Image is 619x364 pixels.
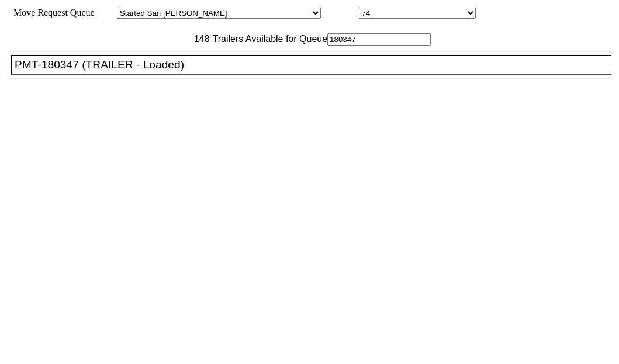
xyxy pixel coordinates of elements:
span: Location [323,8,357,18]
input: Filter Available Trailers [327,33,431,46]
span: 148 [188,34,210,44]
span: Area [96,8,115,18]
div: PMT-180347 (TRAILER - Loaded) [15,58,618,71]
span: Move Request Queue [8,8,95,18]
span: Trailers Available for Queue [210,34,328,44]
